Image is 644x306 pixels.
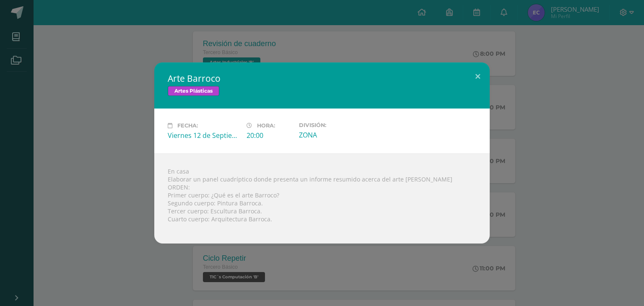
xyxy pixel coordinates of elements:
div: Viernes 12 de Septiembre [168,131,240,140]
button: Close (Esc) [466,62,490,91]
span: Fecha: [177,122,198,129]
span: Hora: [257,122,275,129]
div: ZONA [299,130,371,140]
div: 20:00 [247,131,292,140]
label: División: [299,122,371,128]
h2: Arte Barroco [168,73,476,84]
span: Artes Plásticas [168,86,219,96]
div: En casa Elaborar un panel cuadríptico donde presenta un informe resumido acerca del arte [PERSON_... [154,153,490,244]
